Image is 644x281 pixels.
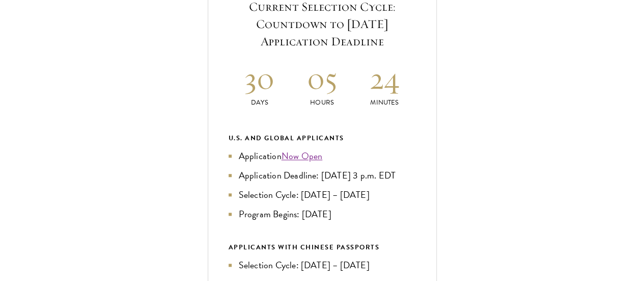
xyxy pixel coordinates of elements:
li: Application [229,149,416,163]
li: Selection Cycle: [DATE] – [DATE] [229,188,416,202]
div: APPLICANTS WITH CHINESE PASSPORTS [229,242,416,253]
li: Application Deadline: [DATE] 3 p.m. EDT [229,168,416,183]
a: Now Open [282,149,323,163]
li: Program Begins: [DATE] [229,207,416,221]
h2: 05 [291,59,353,97]
li: Selection Cycle: [DATE] – [DATE] [229,258,416,272]
p: Minutes [353,97,416,108]
h2: 24 [353,59,416,97]
p: Hours [291,97,353,108]
div: U.S. and Global Applicants [229,133,416,144]
h2: 30 [229,59,291,97]
p: Days [229,97,291,108]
